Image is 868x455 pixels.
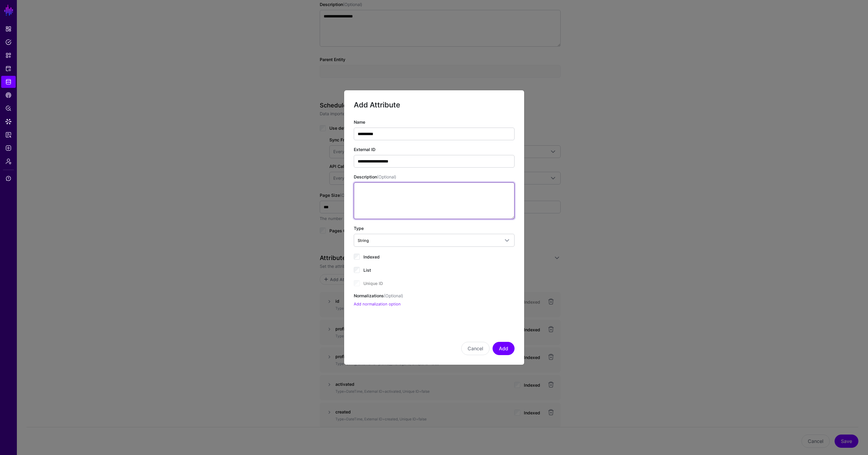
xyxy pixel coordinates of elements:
label: Normalizations [354,292,403,299]
span: String [358,238,369,243]
span: (Optional) [377,174,396,179]
label: Name [354,119,365,125]
span: List [363,268,371,273]
h2: Add Attribute [354,100,515,110]
a: Add normalization option [354,302,401,306]
button: Cancel [461,342,490,355]
label: External ID [354,146,375,153]
span: Unique ID [363,281,383,286]
span: (Optional) [384,293,403,298]
button: Add [493,342,515,355]
span: Indexed [363,254,380,259]
label: Description [354,174,396,180]
label: Type [354,225,364,231]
